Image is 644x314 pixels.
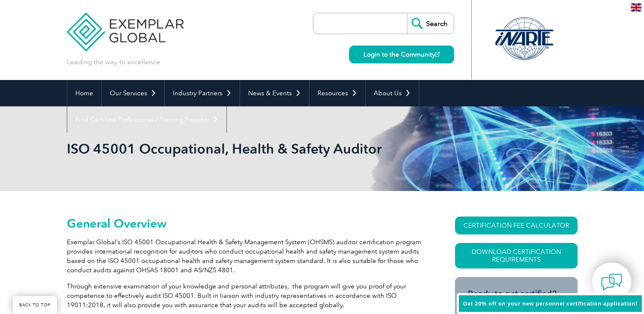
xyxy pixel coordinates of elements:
img: en [631,3,641,11]
a: Resources [309,80,365,106]
a: CERTIFICATION FEE CALCULATOR [455,217,578,234]
p: Exemplar Global’s ISO 45001 Occupational Health & Safety Management System (OHSMS) auditor certif... [67,237,424,275]
a: Find Certified Professional / Training Provider [67,106,226,133]
p: Through extensive examination of your knowledge and personal attributes, the program will give yo... [67,282,424,310]
a: Login to the Community [349,46,454,63]
a: Download Certification Requirements [455,243,578,268]
img: open_square.png [435,52,440,57]
a: News & Events [240,80,309,106]
h3: Ready to get certified? [468,288,565,299]
span: Get 20% off on your new personnel certification application! [463,300,638,307]
img: contact-chat.png [601,271,622,293]
a: About Us [366,80,419,106]
input: Search [407,13,454,34]
h2: General Overview [67,217,424,230]
a: BACK TO TOP [13,296,57,314]
a: Industry Partners [165,80,240,106]
a: Home [67,80,101,106]
a: Our Services [102,80,164,106]
p: Leading the way to excellence [67,57,160,67]
h1: ISO 45001 Occupational, Health & Safety Auditor [67,140,394,157]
